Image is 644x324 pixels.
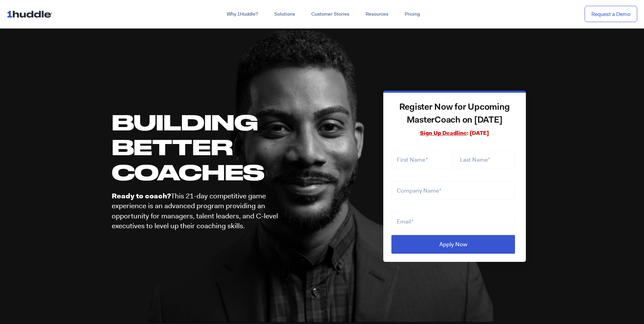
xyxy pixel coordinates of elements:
a: Customer Stories [303,8,357,20]
a: Resources [357,8,397,20]
b: Ready to coach? [112,191,171,201]
h1: BUILDING BETTER COACHES [112,110,317,184]
img: ... [7,7,55,20]
a: Request a Demo [585,6,637,22]
strong: Register Now for Upcoming MasterCoach on [DATE] [399,103,510,125]
input: Email* [391,212,515,231]
input: Last Name* [455,150,515,169]
a: Solutions [266,8,303,20]
input: First Name* [391,150,452,169]
span: : [DATE] [420,129,489,137]
p: This 21-day competitive game experience is an advanced program providing an opportunity for manag... [112,191,297,231]
a: Pricing [397,8,428,20]
span: Sign Up Deadline [420,129,467,137]
a: Why 1Huddle? [219,8,266,20]
input: Apply Now [391,235,515,254]
input: Company Name* [391,181,515,200]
